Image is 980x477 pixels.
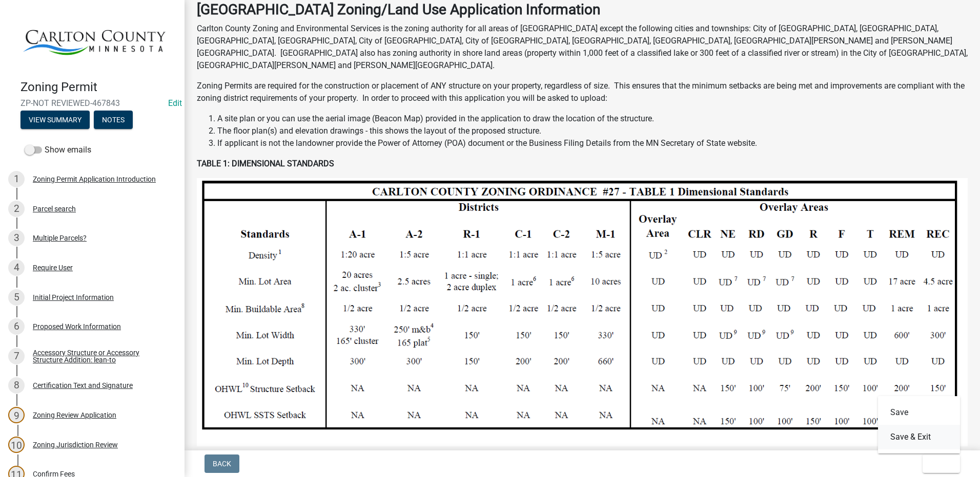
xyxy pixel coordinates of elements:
[878,396,960,453] div: Exit
[168,98,182,108] wm-modal-confirm: Edit Application Number
[197,80,968,104] p: Zoning Permits are required for the construction or placement of ANY structure on your property, ...
[197,23,968,72] p: Carlton County Zoning and Environmental Services is the zoning authority for all areas of [GEOGRA...
[33,441,118,448] div: Zoning Jurisdiction Review
[217,113,968,125] li: A site plan or you can use the aerial image (Beacon Map) provided in the application to draw the ...
[21,98,164,108] span: ZP-NOT REVIEWED-467843
[217,125,968,137] li: The floor plan(s) and elevation drawings - this shows the layout of the proposed structure.
[878,425,960,449] button: Save & Exit
[8,437,25,453] div: 10
[8,201,25,217] div: 2
[21,111,90,129] button: View Summary
[33,349,168,363] div: Accessory Structure or Accessory Structure Addition: lean-to
[8,377,25,394] div: 8
[33,176,156,183] div: Zoning Permit Application Introduction
[217,137,968,149] li: If applicant is not the landowner provide the Power of Attorney (POA) document or the Business Fi...
[205,454,239,473] button: Back
[33,264,73,271] div: Require User
[33,323,121,330] div: Proposed Work Information
[21,80,176,95] h4: Zoning Permit
[8,289,25,306] div: 5
[33,234,87,242] div: Multiple Parcels?
[94,117,133,125] wm-modal-confirm: Notes
[213,460,231,468] span: Back
[33,294,114,301] div: Initial Project Information
[197,1,600,18] strong: [GEOGRAPHIC_DATA] Zoning/Land Use Application Information
[8,171,25,187] div: 1
[94,111,133,129] button: Notes
[8,230,25,246] div: 3
[25,144,91,156] label: Show emails
[923,454,960,473] button: Exit
[168,98,182,108] a: Edit
[33,205,76,212] div: Parcel search
[878,400,960,425] button: Save
[33,411,116,419] div: Zoning Review Application
[197,159,334,168] strong: TABLE 1: DIMENSIONAL STANDARDS
[8,259,25,276] div: 4
[931,460,946,468] span: Exit
[8,348,25,364] div: 7
[33,382,133,389] div: Certification Text and Signature
[21,11,168,69] img: Carlton County, Minnesota
[21,117,90,125] wm-modal-confirm: Summary
[8,407,25,423] div: 9
[8,318,25,335] div: 6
